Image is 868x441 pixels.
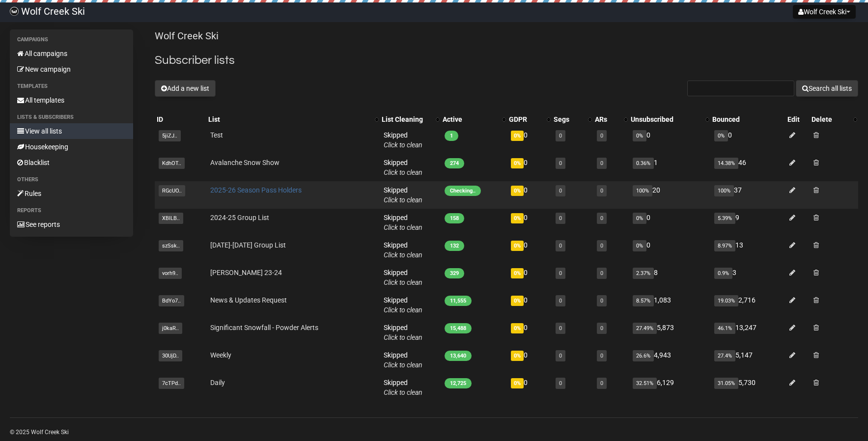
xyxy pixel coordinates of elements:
span: Checking.. [445,186,481,196]
div: GDPR [509,114,542,124]
li: Templates [10,81,133,92]
td: 37 [710,181,785,209]
span: 0% [511,213,524,223]
a: Test [210,131,223,139]
div: Edit [787,114,808,124]
td: 0 [507,264,552,291]
span: 31.05% [714,378,738,389]
span: 0.36% [633,158,654,169]
span: 14.38% [714,158,738,169]
span: 8.57% [633,295,654,306]
span: vorh9.. [159,268,182,279]
span: Skipped [384,241,422,259]
a: 0 [600,188,603,194]
td: 5,873 [629,319,710,346]
a: Click to clean [384,278,422,286]
span: Skipped [384,296,422,314]
a: New campaign [10,61,133,77]
a: 0 [600,325,603,331]
a: 2024-25 Group List [210,214,269,221]
td: 13 [710,236,785,264]
span: 27.4% [714,350,735,361]
button: Add a new list [155,80,216,97]
span: 132 [445,241,464,251]
th: List: No sort applied, activate to apply an ascending sort [206,112,380,126]
th: Edit: No sort applied, sorting is disabled [785,112,810,126]
span: Skipped [384,324,422,341]
th: GDPR: No sort applied, activate to apply an ascending sort [507,112,552,126]
span: 0% [714,130,728,141]
span: j0kaR.. [159,323,182,334]
span: 0% [511,351,524,361]
a: Click to clean [384,141,422,149]
p: Wolf Creek Ski [155,29,858,43]
div: Bounced [712,114,784,124]
span: 11,555 [445,296,472,306]
a: 0 [559,298,562,304]
p: © 2025 Wolf Creek Ski [10,427,858,438]
td: 0 [629,126,710,154]
span: Skipped [384,159,422,176]
span: 100% [714,185,734,196]
a: 0 [600,380,603,386]
a: 0 [600,243,603,249]
td: 0 [507,236,552,264]
a: All templates [10,92,133,108]
span: 0% [511,186,524,196]
li: Campaigns [10,34,133,46]
a: 0 [559,353,562,359]
span: BdYo7.. [159,295,184,306]
a: Click to clean [384,251,422,259]
a: See reports [10,217,133,232]
td: 0 [507,346,552,374]
a: Click to clean [384,361,422,369]
td: 0 [507,374,552,401]
th: List Cleaning: No sort applied, activate to apply an ascending sort [380,112,441,126]
span: 32.51% [633,378,657,389]
div: Active [443,114,497,124]
a: Daily [210,379,225,386]
a: Rules [10,186,133,201]
a: Click to clean [384,333,422,341]
a: View all lists [10,123,133,139]
th: Bounced: No sort applied, sorting is disabled [710,112,785,126]
td: 5,147 [710,346,785,374]
span: 100% [633,185,652,196]
span: 12,725 [445,378,472,388]
td: 2,716 [710,291,785,319]
td: 8 [629,264,710,291]
span: 27.49% [633,323,657,334]
span: Skipped [384,186,422,204]
span: Skipped [384,131,422,149]
a: Click to clean [384,196,422,204]
div: Unsubscribed [631,114,700,124]
td: 3 [710,264,785,291]
span: 0% [511,378,524,388]
a: 0 [600,133,603,139]
button: Search all lists [796,80,858,97]
td: 5,730 [710,374,785,401]
span: 19.03% [714,295,738,306]
a: News & Updates Request [210,296,287,304]
td: 46 [710,154,785,181]
span: 0% [633,130,646,141]
a: 0 [559,133,562,139]
a: Click to clean [384,223,422,231]
span: Skipped [384,351,422,369]
a: 0 [559,380,562,386]
span: 7cTPd.. [159,378,184,389]
span: 15,488 [445,323,472,333]
a: 0 [559,188,562,194]
td: 0 [507,209,552,236]
span: 30UjD.. [159,350,182,361]
td: 1,083 [629,291,710,319]
span: XBILB.. [159,213,183,224]
a: Click to clean [384,306,422,314]
td: 9 [710,209,785,236]
span: Skipped [384,214,422,231]
a: Housekeeping [10,139,133,155]
a: 0 [600,270,603,276]
span: 0% [511,131,524,141]
td: 0 [710,126,785,154]
td: 0 [507,126,552,154]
